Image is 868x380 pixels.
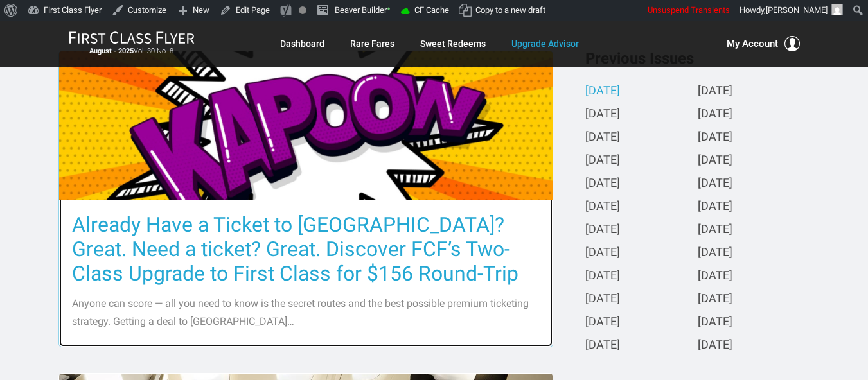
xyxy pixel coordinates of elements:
a: [DATE] [698,200,732,214]
a: First Class FlyerAugust - 2025Vol. 30 No. 8 [69,31,195,56]
a: [DATE] [585,223,620,237]
a: [DATE] [698,131,732,144]
button: My Account [727,36,800,51]
a: [DATE] [698,246,732,260]
a: [DATE] [698,108,732,121]
small: Vol. 30 No. 8 [69,47,195,56]
a: [DATE] [585,293,620,306]
a: [DATE] [585,85,620,98]
strong: August - 2025 [89,47,134,55]
a: Dashboard [280,32,324,55]
a: [DATE] [698,85,732,98]
a: [DATE] [585,108,620,121]
a: [DATE] [585,316,620,329]
a: [DATE] [698,177,732,191]
span: My Account [727,36,778,51]
a: [DATE] [698,223,732,237]
span: [PERSON_NAME] [766,5,828,15]
a: [DATE] [585,154,620,168]
a: [DATE] [585,131,620,144]
a: [DATE] [698,270,732,283]
a: [DATE] [698,154,732,168]
a: [DATE] [698,293,732,306]
a: Already Have a Ticket to [GEOGRAPHIC_DATA]? Great. Need a ticket? Great. Discover FCF’s Two-Class... [58,51,553,347]
a: [DATE] [698,339,732,352]
a: [DATE] [585,270,620,283]
img: First Class Flyer [69,31,195,44]
span: Unsuspend Transients [648,5,730,15]
a: [DATE] [585,246,620,260]
a: Rare Fares [350,32,394,55]
h3: Already Have a Ticket to [GEOGRAPHIC_DATA]? Great. Need a ticket? Great. Discover FCF’s Two-Class... [72,212,540,286]
a: [DATE] [585,177,620,191]
a: Upgrade Advisor [511,32,579,55]
a: [DATE] [585,339,620,352]
a: Sweet Redeems [420,32,486,55]
span: • [387,2,391,15]
p: Anyone can score — all you need to know is the secret routes and the best possible premium ticket... [72,295,540,331]
a: [DATE] [585,200,620,214]
a: [DATE] [698,316,732,329]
